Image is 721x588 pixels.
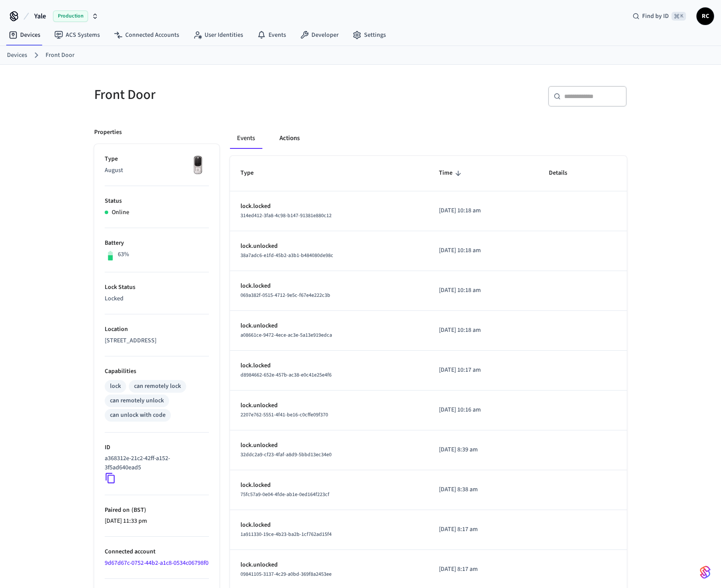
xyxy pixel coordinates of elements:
p: lock.unlocked [240,242,418,251]
h5: Front Door [94,86,355,104]
div: lock [110,382,121,391]
a: Devices [2,27,47,43]
div: can unlock with code [110,411,166,420]
img: SeamLogoGradient.69752ec5.svg [700,565,710,579]
button: RC [696,7,714,25]
p: [DATE] 10:18 am [439,246,528,255]
p: [DATE] 10:18 am [439,206,528,215]
span: Find by ID [642,12,669,21]
p: lock.unlocked [240,401,418,410]
p: Status [105,197,209,206]
a: User Identities [186,27,250,43]
p: Online [112,208,129,217]
p: lock.unlocked [240,560,418,570]
p: Locked [105,294,209,303]
span: ⌘ K [672,12,686,21]
img: Yale Assure Touchscreen Wifi Smart Lock, Satin Nickel, Front [187,155,209,176]
p: Type [105,155,209,164]
p: a368312e-21c2-42ff-a152-3f5ad640ead5 [105,454,205,472]
p: lock.locked [240,481,418,490]
p: ID [105,443,209,452]
span: 32ddc2a9-cf23-4faf-a8d9-5bbd13ec34e0 [240,451,332,458]
p: Battery [105,239,209,248]
p: Capabilities [105,367,209,376]
p: [DATE] 8:17 am [439,525,528,534]
div: Find by ID⌘ K [626,8,693,24]
span: Time [439,166,464,180]
span: 75fc57a9-0e04-4fde-ab1e-0ed164f223cf [240,491,329,498]
div: can remotely lock [134,382,181,391]
span: 069a382f-0515-4712-9e5c-f67e4e222c3b [240,292,330,299]
span: 314ed412-3fa8-4c98-b147-91381e880c12 [240,212,332,219]
p: Paired on [105,506,209,515]
p: [DATE] 8:17 am [439,565,528,574]
p: lock.locked [240,361,418,370]
button: Actions [272,128,307,149]
a: Front Door [46,51,74,60]
p: lock.locked [240,282,418,291]
span: 2207e762-5551-4f41-be16-c0cffe09f370 [240,411,328,419]
p: August [105,166,209,175]
p: [DATE] 11:33 pm [105,517,209,526]
p: lock.unlocked [240,441,418,450]
a: Developer [293,27,346,43]
span: a08661ce-9472-4ece-ac3e-5a13e919edca [240,331,332,339]
p: lock.locked [240,521,418,530]
span: d8984662-652e-457b-ac38-e0c41e25e4f6 [240,371,332,379]
p: lock.locked [240,202,418,211]
p: 63% [118,250,129,259]
button: Events [230,128,262,149]
a: Devices [7,51,27,60]
div: can remotely unlock [110,396,164,405]
span: Production [53,11,88,22]
span: 1a911330-19ce-4b23-ba2b-1cf762ad15f4 [240,531,332,538]
p: [DATE] 10:16 am [439,405,528,415]
span: 09841105-3137-4c29-a0bd-369f8a2453ee [240,570,332,578]
p: Location [105,325,209,334]
a: Connected Accounts [107,27,186,43]
span: Type [240,166,265,180]
span: Details [549,166,579,180]
p: lock.unlocked [240,321,418,331]
p: [DATE] 10:18 am [439,286,528,295]
p: [DATE] 10:17 am [439,366,528,375]
p: Properties [94,128,122,137]
p: [DATE] 8:38 am [439,485,528,494]
span: Yale [34,11,46,21]
p: [DATE] 8:39 am [439,445,528,454]
div: ant example [230,128,627,149]
p: [STREET_ADDRESS] [105,336,209,345]
span: RC [697,8,713,24]
a: Events [250,27,293,43]
a: ACS Systems [47,27,107,43]
span: ( BST ) [130,506,146,514]
a: 9d67d67c-0752-44b2-a1c8-0534c06798f0 [105,559,209,567]
a: Settings [346,27,393,43]
span: 38a7adc6-e1fd-45b2-a3b1-b484080de98c [240,252,333,259]
p: Lock Status [105,283,209,292]
p: Connected account [105,547,209,556]
p: [DATE] 10:18 am [439,326,528,335]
